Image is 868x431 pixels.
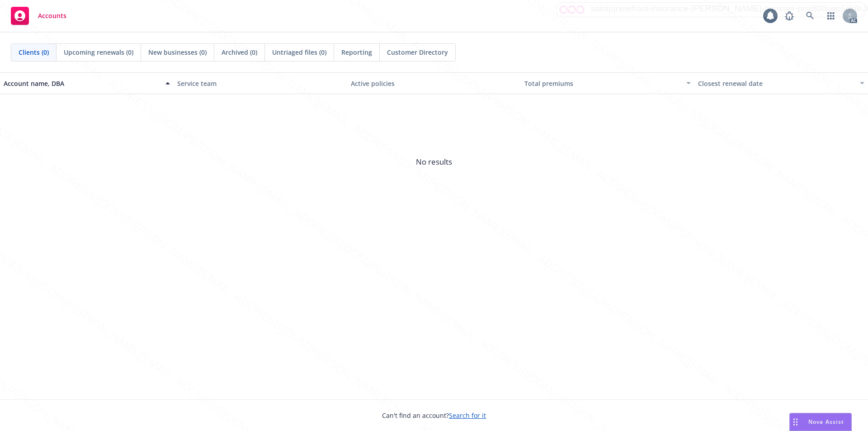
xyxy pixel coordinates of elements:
span: Clients (0) [19,47,49,57]
button: Closest renewal date [694,72,868,94]
div: Closest renewal date [698,79,854,88]
span: Untriaged files (0) [272,47,326,57]
span: Customer Directory [387,47,448,57]
a: Accounts [7,3,70,28]
a: Search for it [449,411,486,420]
div: Active policies [351,79,517,88]
button: Active policies [347,72,521,94]
div: Service team [177,79,344,88]
div: Drag to move [790,413,801,431]
div: Total premiums [524,79,681,88]
a: Search [801,7,819,25]
span: Can't find an account? [382,411,486,420]
button: Total premiums [521,72,694,94]
a: Switch app [822,7,840,25]
span: Upcoming renewals (0) [64,47,133,57]
div: Account name, DBA [4,79,160,88]
span: Archived (0) [222,47,257,57]
button: Service team [174,72,347,94]
span: Nova Assist [808,418,844,426]
span: New businesses (0) [148,47,207,57]
button: Nova Assist [789,413,852,431]
span: Reporting [341,47,372,57]
a: Report a Bug [780,7,798,25]
span: Accounts [38,12,66,19]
